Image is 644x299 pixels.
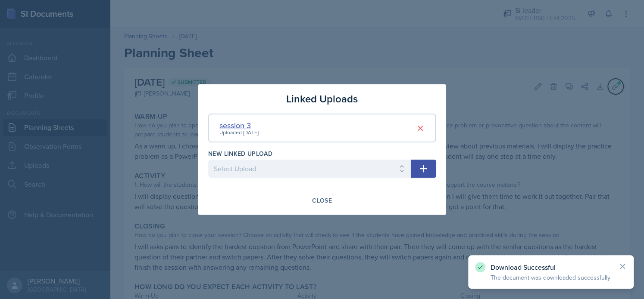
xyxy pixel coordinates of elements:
[491,273,611,282] p: The document was downloaded successfully
[219,129,259,136] div: Uploaded [DATE]
[219,120,259,131] div: session 3
[286,91,358,107] h3: Linked Uploads
[491,263,611,271] p: Download Successful
[208,149,272,158] label: New Linked Upload
[306,193,338,208] button: Close
[312,197,332,204] div: Close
